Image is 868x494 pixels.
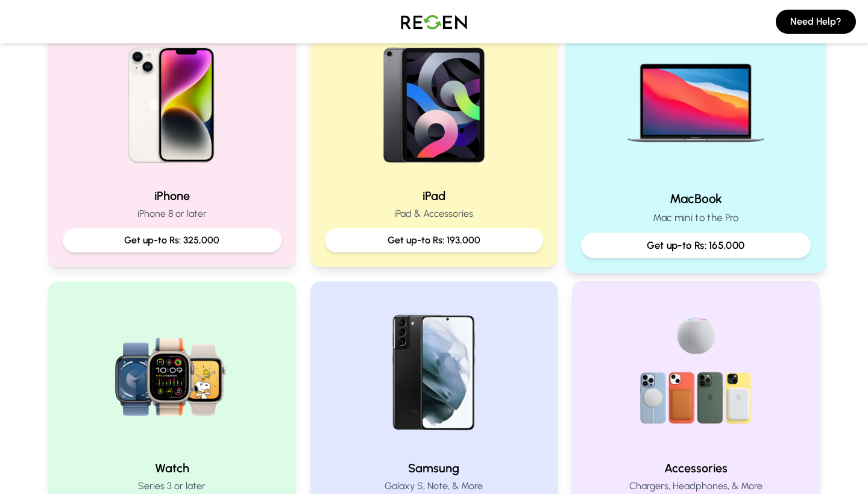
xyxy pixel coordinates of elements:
[63,187,281,204] h2: iPhone
[325,207,544,221] p: iPad & Accessories
[619,296,773,450] img: Accessories
[581,190,811,207] h2: MacBook
[72,233,272,248] p: Get up-to Rs: 325,000
[587,460,805,477] h2: Accessories
[63,460,281,477] h2: Watch
[325,460,544,477] h2: Samsung
[591,238,800,253] p: Get up-to Rs: 165,000
[63,207,281,221] p: iPhone 8 or later
[95,296,249,450] img: Watch
[392,5,476,39] img: Logo
[325,479,544,493] p: Galaxy S, Note, & More
[587,479,805,493] p: Chargers, Headphones, & More
[357,23,511,178] img: iPad
[776,10,856,34] button: Need Help?
[95,23,249,178] img: iPhone
[357,296,511,450] img: Samsung
[335,233,534,248] p: Get up-to Rs: 193,000
[581,210,811,225] p: Mac mini to the Pro
[615,18,777,180] img: MacBook
[325,187,544,204] h2: iPad
[63,479,281,493] p: Series 3 or later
